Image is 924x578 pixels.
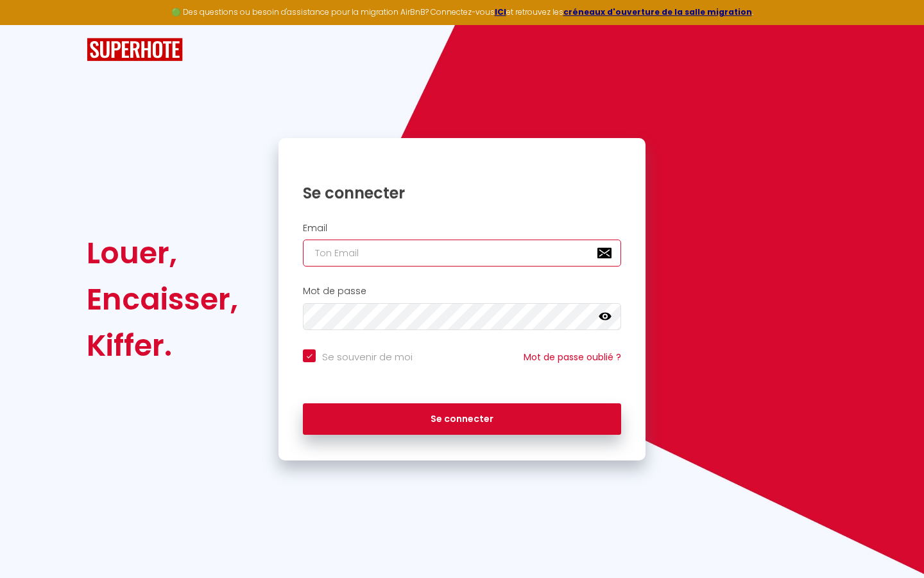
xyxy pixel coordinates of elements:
[87,230,238,276] div: Louer,
[303,286,621,297] h2: Mot de passe
[524,351,621,363] a: Mot de passe oublié ?
[87,38,183,62] img: SuperHote logo
[495,6,506,17] a: ICI
[10,5,49,44] button: Ouvrir le widget de chat LiveChat
[303,223,621,234] h2: Email
[87,322,238,369] div: Kiffer.
[303,240,621,267] input: Ton Email
[563,6,752,17] a: créneaux d'ouverture de la salle migration
[303,403,621,435] button: Se connecter
[303,183,621,203] h1: Se connecter
[87,276,238,322] div: Encaisser,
